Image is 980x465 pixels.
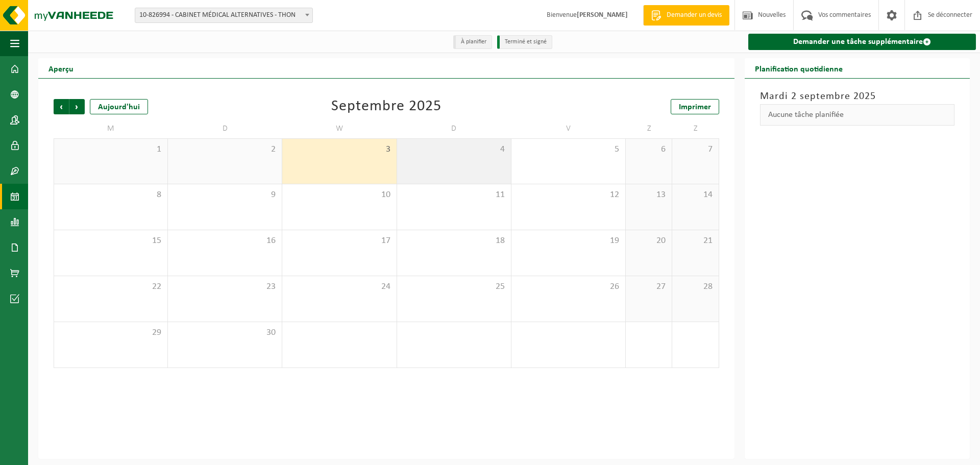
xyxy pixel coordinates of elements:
[157,190,161,200] font: 8
[577,11,628,19] font: [PERSON_NAME]
[381,282,390,291] font: 24
[266,236,276,246] font: 16
[547,11,577,19] font: Bienvenue
[139,11,296,19] font: 10-826994 - CABINET MÉDICAL ALTERNATIVES - THON
[496,236,505,246] font: 18
[667,11,722,19] font: Demander un devis
[152,328,161,337] font: 29
[461,39,486,45] font: À planifier
[643,5,729,26] a: Demander un devis
[708,144,713,154] font: 7
[157,144,161,154] font: 1
[656,190,666,200] font: 13
[271,190,276,200] font: 9
[266,328,276,337] font: 30
[694,125,698,133] font: Z
[656,282,666,291] font: 27
[451,125,457,133] font: D
[386,144,390,154] font: 3
[336,125,344,133] font: W
[496,282,505,291] font: 25
[928,11,972,19] font: Se déconnecter
[271,144,276,154] font: 2
[152,236,161,246] font: 15
[331,99,442,114] font: Septembre 2025
[152,282,161,291] font: 22
[615,144,619,154] font: 5
[818,11,871,19] font: Vos commentaires
[107,125,115,133] font: M
[661,144,666,154] font: 6
[48,65,73,74] font: Aperçu
[223,125,228,133] font: D
[135,8,312,22] span: 10-826994 - CABINET MÉDICAL ALTERNATIVES - THON
[381,190,390,200] font: 10
[381,236,390,246] font: 17
[505,39,547,45] font: Terminé et signé
[758,11,786,19] font: Nouvelles
[647,125,651,133] font: Z
[266,282,276,291] font: 23
[760,91,876,102] font: Mardi 2 septembre 2025
[703,190,713,200] font: 14
[755,65,843,74] font: Planification quotidienne
[135,8,313,23] span: 10-826994 - CABINET MÉDICAL ALTERNATIVES - THON
[748,34,976,50] a: Demander une tâche supplémentaire
[656,236,666,246] font: 20
[98,103,140,111] font: Aujourd'hui
[703,282,713,291] font: 28
[610,190,619,200] font: 12
[496,190,505,200] font: 11
[500,144,505,154] font: 4
[671,99,719,114] a: Imprimer
[610,236,619,246] font: 19
[768,111,844,119] font: Aucune tâche planifiée
[566,125,571,133] font: V
[679,103,711,111] font: Imprimer
[610,282,619,291] font: 26
[793,38,923,46] font: Demander une tâche supplémentaire
[703,236,713,246] font: 21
